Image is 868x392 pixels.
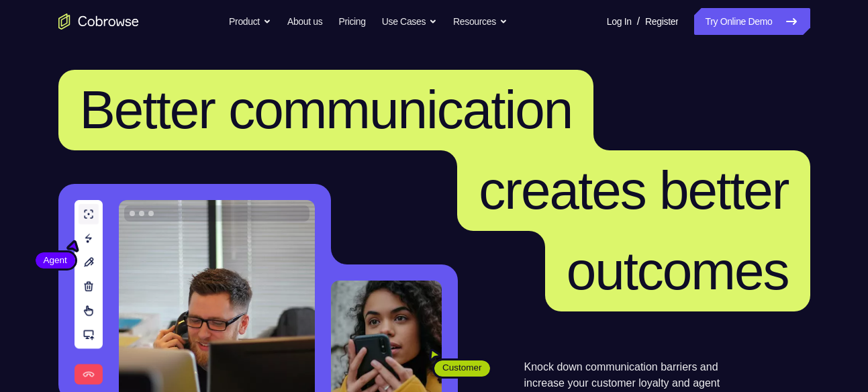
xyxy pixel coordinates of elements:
[645,8,678,35] a: Register
[80,80,573,140] span: Better communication
[479,160,788,220] span: creates better
[287,8,322,35] a: About us
[382,8,437,35] button: Use Cases
[607,8,632,35] a: Log In
[58,13,139,30] a: Go to the home page
[453,8,508,35] button: Resources
[338,8,365,35] a: Pricing
[567,241,789,301] span: outcomes
[694,8,810,35] a: Try Online Demo
[637,13,640,30] span: /
[229,8,271,35] button: Product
